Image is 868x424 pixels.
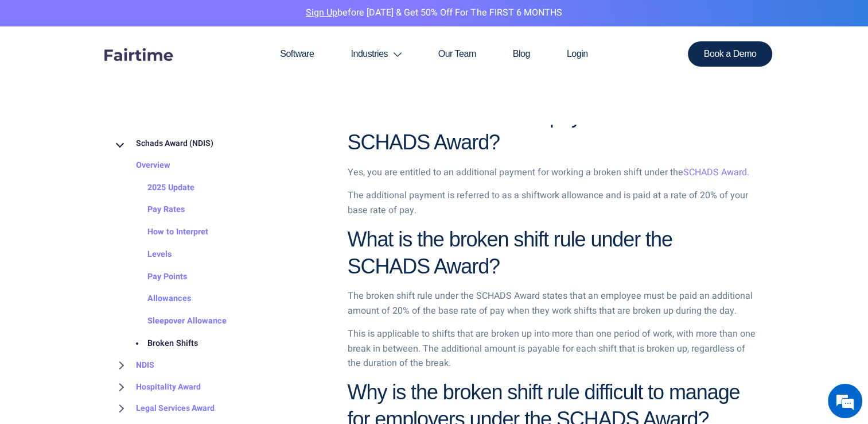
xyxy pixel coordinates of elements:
[124,333,198,355] a: Broken Shifts
[332,26,419,82] a: Industries
[113,376,201,398] a: Hospitality Award
[124,222,208,244] a: How to Interpret
[67,134,158,250] span: We're online!
[262,26,332,82] a: Software
[348,165,756,180] p: Yes, you are entitled to an additional payment for working a broken shift under the .
[348,289,756,318] p: The broken shift rule under the SCHADS Award states that an employee must be paid an additional a...
[113,133,213,155] a: Schads Award (NDIS)
[449,356,451,370] a: .
[688,41,773,67] a: Book a Demo
[420,26,495,82] a: Our Team
[124,266,187,288] a: Pay Points
[348,327,756,371] p: This is applicable to shifts that are broken up into more than one period of work, with more than...
[495,26,548,82] a: Blog
[113,355,154,377] a: NDIS
[548,26,606,82] a: Login
[188,6,216,33] div: Minimize live chat window
[124,244,172,266] a: Levels
[9,6,859,21] p: before [DATE] & Get 50% Off for the FIRST 6 MONTHS
[124,311,227,333] a: Sleepover Allowance
[124,288,191,311] a: Allowances
[124,199,185,222] a: Pay Rates
[60,64,193,79] div: Chat with us now
[348,228,672,278] strong: What is the broken shift rule under the SCHADS Award?
[124,177,194,199] a: 2025 Update
[704,49,757,59] span: Book a Demo
[6,293,219,333] textarea: Type your message and hit 'Enter'
[683,165,747,179] a: SCHADS Award
[113,155,170,178] a: Overview
[348,188,756,218] p: The additional payment is referred to as a shiftwork allowance and is paid at a rate of 20% of yo...
[306,6,337,20] a: Sign Up
[113,398,215,420] a: Legal Services Award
